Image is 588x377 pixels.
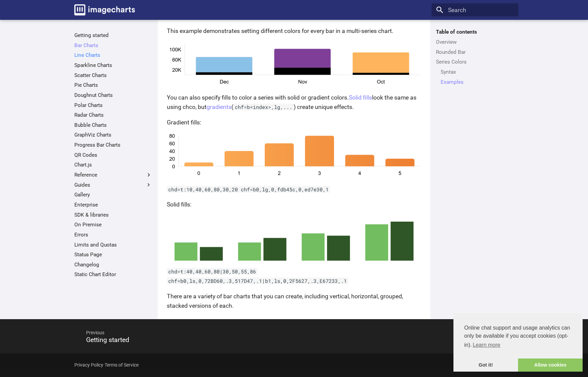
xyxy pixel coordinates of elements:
[167,292,421,310] p: There are a variety of bar charts that you can create, including vertical, horizontal, grouped, s...
[74,92,152,99] a: Doughnut Charts
[74,182,152,188] label: Guides
[74,4,135,15] img: logo
[441,79,514,85] a: Examples
[441,69,514,75] a: Syntax
[167,268,348,284] code: chd=t:40,40,60,80|30,50,55,86 chf=b0,ls,0,72BD60,.3,517D47,.1|b1,ls,0,2F5627,.3,E67233,.1
[74,212,152,218] a: SDK & libraries
[349,94,372,101] a: Solid fills
[436,49,514,55] a: Rounded Bar
[74,221,152,228] a: On Premise
[74,172,152,178] label: Reference
[74,191,152,198] a: Gallery
[74,261,152,268] a: Changelog
[86,336,129,344] span: Getting started
[167,26,421,36] p: This example demonstrates setting different colors for every bar in a multi-series chart.
[167,133,421,179] img: chart
[167,200,421,209] p: Solid fills:
[294,324,501,342] span: Next
[74,62,152,69] a: Sparkline Charts
[167,42,421,87] img: chart
[105,362,139,368] a: Terms of Service
[472,340,501,350] a: learn more about cookies
[74,102,152,109] a: Polar Charts
[74,152,152,158] a: QR Codes
[74,122,152,128] a: Bubble Charts
[294,321,518,352] a: NextLine Charts
[74,362,103,368] a: Privacy Policy
[74,241,152,248] a: Limits and Quotas
[432,29,518,85] nav: Table of contents
[167,215,421,261] img: chart
[432,3,518,17] input: Search
[436,69,514,85] nav: Series Colors
[436,39,514,45] a: Overview
[74,52,152,59] a: Line Charts
[453,359,518,372] a: dismiss cookie message
[74,271,152,278] a: Static Chart Editor
[167,118,421,127] p: Gradient fills:
[79,324,285,342] span: Previous
[71,1,138,18] a: Image-Charts documentation
[518,359,583,372] a: allow cookies
[233,104,294,110] code: chf=b<index>,lg,...
[74,42,152,49] a: Bar Charts
[207,104,231,110] a: gradients
[74,142,152,148] a: Progress Bar Charts
[74,251,152,258] a: Status Page
[167,186,330,193] code: chd=t:10,40,60,80,30,20 chf=b0,lg,0,fdb45c,0,ed7e30,1
[436,59,514,65] a: Series Colors
[74,161,152,168] a: Chart.js
[453,313,583,372] div: cookieconsent
[74,72,152,79] a: Scatter Charts
[432,29,518,35] label: Table of contents
[70,321,294,352] a: PreviousGetting started
[74,359,139,372] div: -
[74,82,152,88] a: Pie Charts
[74,32,152,39] a: Getting started
[74,131,152,138] a: GraphViz Charts
[464,324,572,350] span: Online chat support and usage analytics can only be available if you accept cookies (opt-in).
[74,201,152,208] a: Enterprise
[74,231,152,238] a: Errors
[167,93,421,112] p: You can also specify fills to color a series with solid or gradient colors. look the same as usin...
[74,112,152,118] a: Radar Charts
